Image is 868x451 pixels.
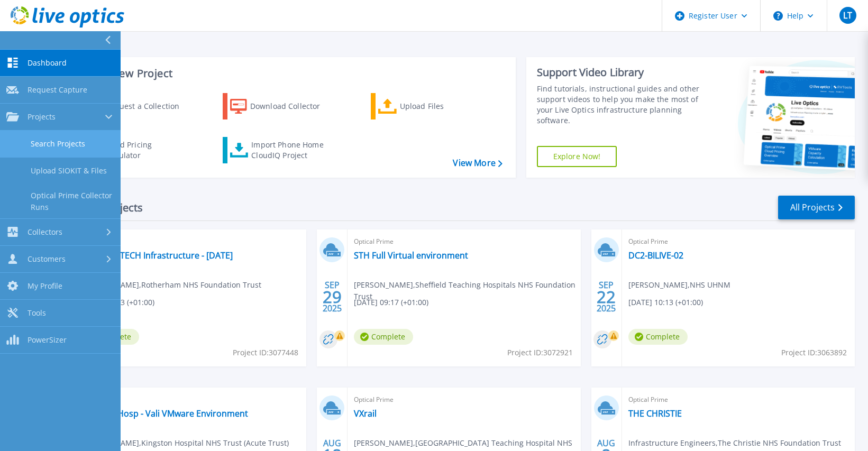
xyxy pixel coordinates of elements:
span: Project ID: 3072921 [507,347,573,358]
div: SEP 2025 [596,278,616,316]
span: Optical Prime [628,236,848,247]
span: [DATE] 10:13 (+01:00) [628,297,703,308]
a: STH Full Virtual environment [354,250,468,261]
span: [PERSON_NAME] , NHS UHNM [628,279,730,291]
span: [PERSON_NAME] , Rotherham NHS Foundation Trust [80,279,261,291]
span: 29 [323,292,342,301]
div: Find tutorials, instructional guides and other support videos to help you make the most of your L... [537,84,703,126]
div: Import Phone Home CloudIQ Project [251,140,334,161]
span: Project ID: 3077448 [233,347,298,358]
span: PowerSizer [28,335,67,345]
span: Optical Prime [354,394,574,406]
h3: Start a New Project [75,68,502,79]
a: KIngston Hosp - Vali VMware Environment [80,408,248,419]
span: Optical Prime [80,394,300,406]
div: Request a Collection [105,96,190,117]
span: Optical Prime [80,236,300,247]
span: Complete [354,329,413,345]
a: VXrail [354,408,377,419]
span: [PERSON_NAME] , Sheffield Teaching Hospitals NHS Foundation Trust [354,279,580,302]
span: My Profile [28,281,62,291]
a: Explore Now! [537,146,617,167]
div: Cloud Pricing Calculator [104,140,188,161]
a: THE CHRISTIE [628,408,682,419]
span: [PERSON_NAME] , Kingston Hospital NHS Trust (Acute Trust) [80,437,289,449]
a: Cloud Pricing Calculator [75,137,193,163]
div: Support Video Library [537,66,703,79]
span: Tools [28,308,46,318]
a: Request a Collection [75,93,193,119]
span: Infrastructure Engineers , The Christie NHS Foundation Trust [628,437,841,449]
a: All Projects [778,196,855,219]
div: Download Collector [250,96,335,117]
span: Dashboard [28,58,67,68]
span: 22 [597,292,616,301]
span: LT [843,11,852,20]
a: View More [453,158,502,168]
span: Project ID: 3063892 [781,347,847,358]
a: Download Collector [223,93,341,119]
span: Optical Prime [628,394,848,406]
span: Projects [28,112,56,122]
a: Upload Files [371,93,489,119]
a: DC2-BILIVE-02 [628,250,683,261]
span: Customers [28,254,66,264]
span: Request Capture [28,85,87,95]
div: Upload Files [400,96,485,117]
span: Optical Prime [354,236,574,247]
span: Complete [628,329,688,345]
div: SEP 2025 [322,278,342,316]
span: Collectors [28,227,62,237]
a: New MEDITECH Infrastructure - [DATE] [80,250,233,261]
span: [DATE] 09:17 (+01:00) [354,297,428,308]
